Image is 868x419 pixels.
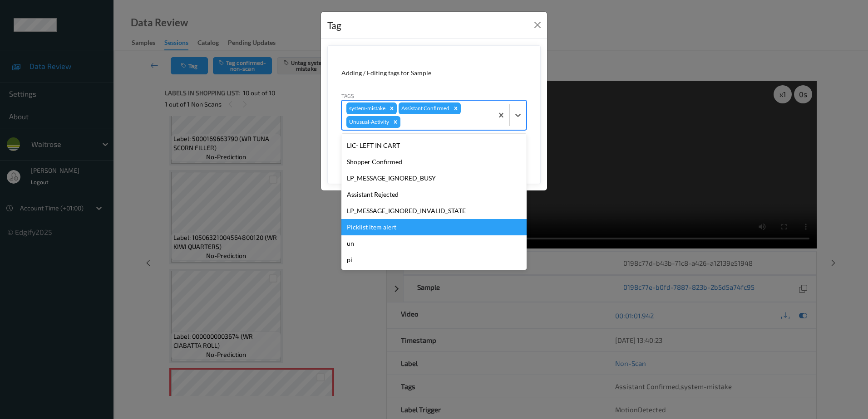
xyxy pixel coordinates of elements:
[341,170,527,186] div: LP_MESSAGE_IGNORED_BUSY
[451,102,461,114] div: Remove Assistant Confirmed
[387,102,397,114] div: Remove system-mistake
[341,252,527,268] div: pi
[327,18,341,33] div: Tag
[341,219,527,235] div: Picklist item alert
[341,92,354,100] label: Tags
[390,116,400,128] div: Remove Unusual-Activity
[341,137,527,154] div: LIC- LEFT IN CART
[341,186,527,203] div: Assistant Rejected
[341,235,527,252] div: un
[346,102,387,114] div: system-mistake
[346,116,390,128] div: Unusual-Activity
[531,19,544,31] button: Close
[341,203,527,219] div: LP_MESSAGE_IGNORED_INVALID_STATE
[399,102,451,114] div: Assistant Confirmed
[341,68,527,78] div: Adding / Editing tags for Sample
[341,154,527,170] div: Shopper Confirmed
